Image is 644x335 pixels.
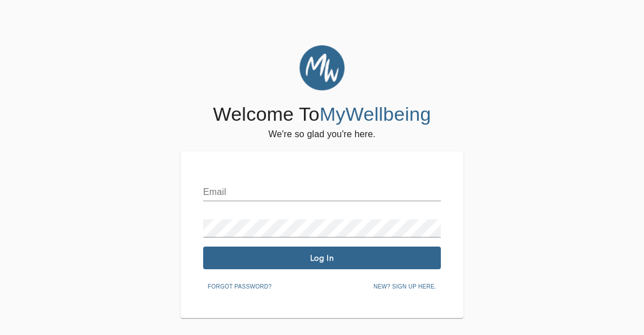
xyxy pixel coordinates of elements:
[203,281,276,290] a: Forgot password?
[299,45,345,91] img: MyWellbeing
[320,103,431,125] span: MyWellbeing
[208,282,272,292] span: Forgot password?
[213,103,431,126] h4: Welcome To
[373,282,436,292] span: New? Sign up here.
[208,253,436,264] span: Log In
[203,278,276,295] button: Forgot password?
[369,278,441,295] button: New? Sign up here.
[268,126,375,142] h6: We're so glad you're here.
[203,247,441,269] button: Log In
